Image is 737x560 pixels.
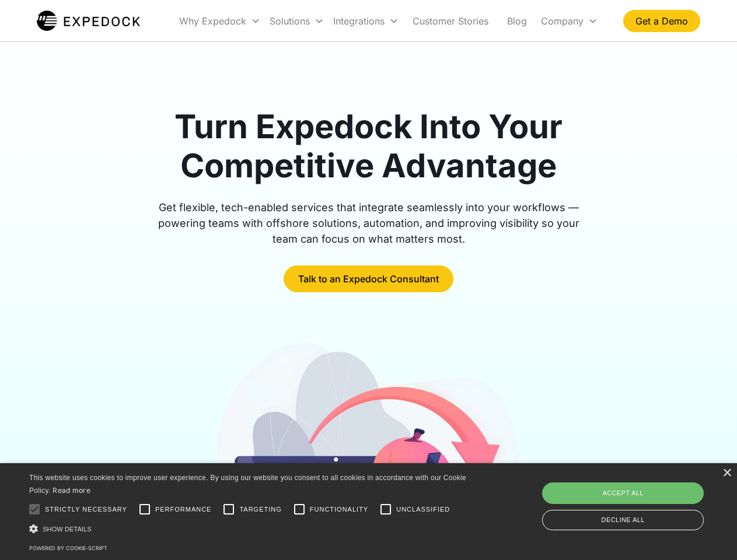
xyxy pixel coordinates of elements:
[53,486,90,495] a: Read more
[543,434,737,560] iframe: Chat Widget
[284,265,453,292] a: Talk to an Expedock Consultant
[37,9,140,33] img: Expedock Logo
[329,1,403,41] div: Integrations
[174,1,265,41] div: Why Expedock
[265,1,329,41] div: Solutions
[29,523,470,535] div: Show details
[145,199,593,247] div: Get flexible, tech-enabled services that integrate seamlessly into your workflows — powering team...
[498,1,536,41] a: Blog
[541,15,584,27] div: Company
[310,505,368,514] span: Functionality
[396,505,450,514] span: Unclassified
[623,10,700,32] a: Get a Demo
[43,526,92,533] span: Show details
[29,474,466,495] span: This website uses cookies to improve user experience. By using our website you consent to all coo...
[155,505,212,514] span: Performance
[536,1,602,41] div: Company
[239,505,281,514] span: Targeting
[45,505,127,514] span: Strictly necessary
[145,107,593,185] h1: Turn Expedock Into Your Competitive Advantage
[403,1,498,41] a: Customer Stories
[333,15,385,27] div: Integrations
[270,15,310,27] div: Solutions
[37,9,140,33] a: home
[179,15,246,27] div: Why Expedock
[29,545,107,551] a: Powered by cookie-script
